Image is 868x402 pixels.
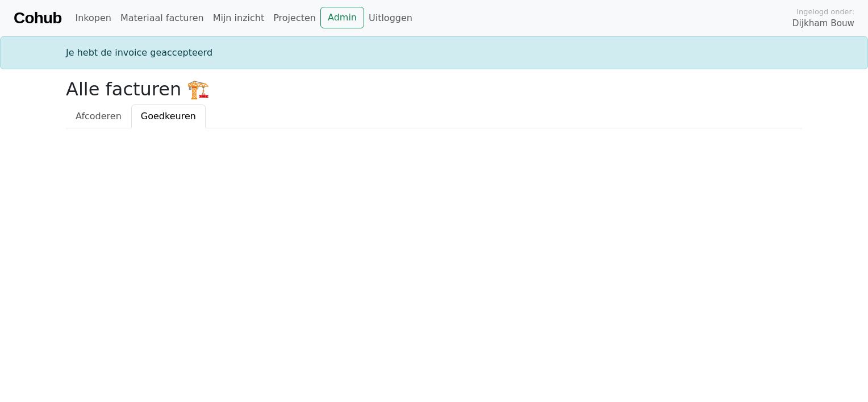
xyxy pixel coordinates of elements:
[364,7,417,30] a: Uitloggen
[116,7,208,30] a: Materiaal facturen
[66,104,131,128] a: Afcoderen
[14,5,61,32] a: Cohub
[76,111,122,122] span: Afcoderen
[70,7,115,30] a: Inkopen
[141,111,196,122] span: Goedkeuren
[796,6,854,17] span: Ingelogd onder:
[59,46,809,60] div: Je hebt de invoice geaccepteerd
[792,17,854,30] span: Dijkham Bouw
[131,104,206,128] a: Goedkeuren
[208,7,269,30] a: Mijn inzicht
[320,7,364,28] a: Admin
[269,7,320,30] a: Projecten
[66,78,802,100] h2: Alle facturen 🏗️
